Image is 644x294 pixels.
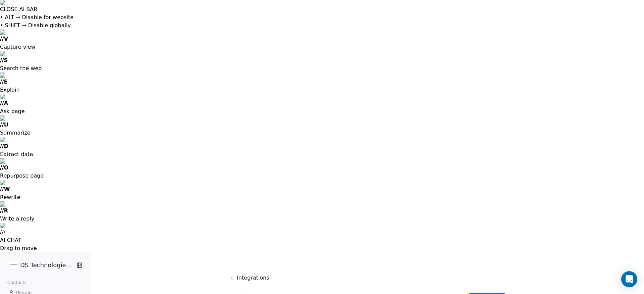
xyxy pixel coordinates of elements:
[230,274,505,287] a: Integrations
[20,261,74,269] span: DS Technologies Inc
[237,274,269,282] span: Integrations
[9,261,17,269] img: DS%20Updated%20Logo.jpg
[4,278,30,288] span: Contacts
[621,271,637,287] div: Open Intercom Messenger
[8,259,72,271] button: DS Technologies Inc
